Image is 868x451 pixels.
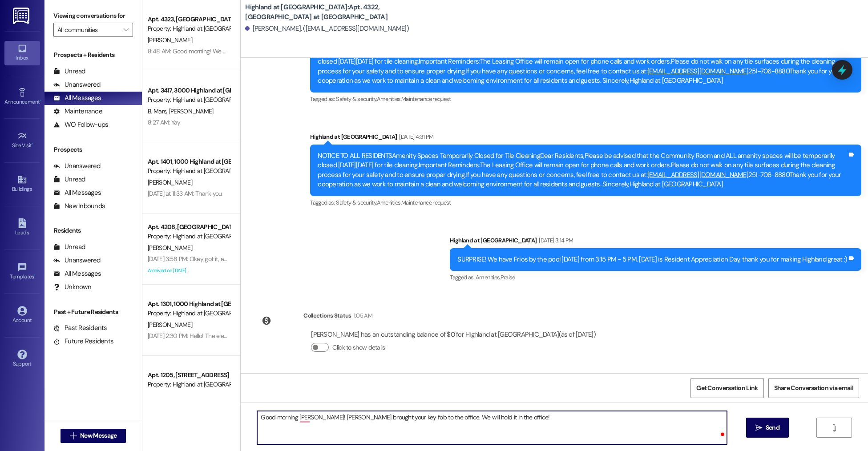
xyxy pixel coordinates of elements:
[4,172,40,196] a: Buildings
[311,330,596,339] div: [PERSON_NAME] has an outstanding balance of $0 for Highland at [GEOGRAPHIC_DATA] (as of [DATE])
[53,67,85,76] div: Unread
[148,370,230,380] div: Apt. 1205, [STREET_ADDRESS]
[148,24,230,33] div: Property: Highland at [GEOGRAPHIC_DATA]
[53,242,85,252] div: Unread
[148,15,230,24] div: Apt. 4323, [GEOGRAPHIC_DATA] at [GEOGRAPHIC_DATA]
[53,93,101,103] div: All Messages
[53,337,113,346] div: Future Residents
[70,432,77,439] i: 
[148,166,230,176] div: Property: Highland at [GEOGRAPHIC_DATA]
[53,256,101,265] div: Unanswered
[450,271,861,284] div: Tagged as:
[148,86,230,95] div: Apt. 3417, 3000 Highland at [GEOGRAPHIC_DATA]
[457,255,847,264] div: SURPRISE! We have Frios by the pool [DATE] from 3:15 PM - 5 PM. [DATE] is Resident Appreciation D...
[4,303,40,327] a: Account
[148,157,230,166] div: Apt. 1401, 1000 Highland at [GEOGRAPHIC_DATA]
[4,41,40,65] a: Inbox
[351,311,372,320] div: 1:05 AM
[310,132,861,145] div: Highland at [GEOGRAPHIC_DATA]
[148,36,192,44] span: [PERSON_NAME]
[148,95,230,105] div: Property: Highland at [GEOGRAPHIC_DATA]
[310,93,861,105] div: Tagged as:
[336,95,376,103] span: Safety & security ,
[40,97,41,104] span: •
[53,282,91,292] div: Unknown
[53,107,102,116] div: Maintenance
[57,23,119,37] input: All communities
[746,418,789,438] button: Send
[148,118,181,126] div: 8:27 AM: Yay
[148,255,258,263] div: [DATE] 3:58 PM: Okay got it, and thank you
[148,107,169,115] span: B. Mars
[4,260,40,284] a: Templates •
[53,269,101,278] div: All Messages
[4,216,40,240] a: Leads
[501,274,515,281] span: Praise
[34,272,36,278] span: •
[148,47,819,55] div: 8:48 AM: Good morning! We will head that way shortly to get the keys and add them to the move-out...
[148,222,230,232] div: Apt. 4208, [GEOGRAPHIC_DATA] at [GEOGRAPHIC_DATA]
[696,383,758,393] span: Get Conversation Link
[755,424,762,431] i: 
[61,429,126,443] button: New Message
[169,107,214,115] span: [PERSON_NAME]
[647,170,748,179] a: [EMAIL_ADDRESS][DOMAIN_NAME]
[44,226,142,235] div: Residents
[44,50,142,60] div: Prospects + Residents
[53,323,107,333] div: Past Residents
[377,199,402,206] span: Amenities ,
[53,201,105,211] div: New Inbounds
[401,199,451,206] span: Maintenance request
[44,307,142,317] div: Past + Future Residents
[476,274,501,281] span: Amenities ,
[44,145,142,154] div: Prospects
[147,265,231,276] div: Archived on [DATE]
[148,189,222,197] div: [DATE] at 11:33 AM: Thank you
[53,120,108,129] div: WO Follow-ups
[318,151,847,189] div: NOTICE TO ALL RESIDENTSAmenity Spaces Temporarily Closed for Tile CleaningDear Residents,Please b...
[401,95,451,103] span: Maintenance request
[13,8,31,24] img: ResiDesk Logo
[766,423,779,432] span: Send
[148,332,503,340] div: [DATE] 2:30 PM: Hello! The elevator in [GEOGRAPHIC_DATA] is out of service. A technician has been...
[53,161,101,171] div: Unanswered
[53,80,101,89] div: Unanswered
[53,188,101,197] div: All Messages
[257,411,727,444] textarea: To enrich screen reader interactions, please activate Accessibility in Grammarly extension settings
[53,175,85,184] div: Unread
[32,141,33,147] span: •
[377,95,402,103] span: Amenities ,
[397,132,433,141] div: [DATE] 4:31 PM
[537,236,573,245] div: [DATE] 3:14 PM
[124,26,129,33] i: 
[831,424,837,431] i: 
[310,196,861,209] div: Tagged as:
[148,299,230,309] div: Apt. 1301, 1000 Highland at [GEOGRAPHIC_DATA]
[768,378,859,398] button: Share Conversation via email
[647,67,748,76] a: [EMAIL_ADDRESS][DOMAIN_NAME]
[318,48,847,86] div: NOTICE TO ALL RESIDENTSAmenity Spaces Temporarily Closed for Tile CleaningDear Residents,Please b...
[53,9,133,23] label: Viewing conversations for
[80,431,117,440] span: New Message
[245,24,409,33] div: [PERSON_NAME]. ([EMAIL_ADDRESS][DOMAIN_NAME])
[148,380,230,389] div: Property: Highland at [GEOGRAPHIC_DATA]
[4,347,40,371] a: Support
[148,321,192,329] span: [PERSON_NAME]
[332,343,385,352] label: Click to show details
[148,178,192,186] span: [PERSON_NAME]
[303,311,351,320] div: Collections Status
[774,383,853,393] span: Share Conversation via email
[336,199,376,206] span: Safety & security ,
[148,244,192,252] span: [PERSON_NAME]
[450,236,861,248] div: Highland at [GEOGRAPHIC_DATA]
[690,378,763,398] button: Get Conversation Link
[4,129,40,153] a: Site Visit •
[148,232,230,241] div: Property: Highland at [GEOGRAPHIC_DATA]
[245,3,423,22] b: Highland at [GEOGRAPHIC_DATA]: Apt. 4322, [GEOGRAPHIC_DATA] at [GEOGRAPHIC_DATA]
[148,309,230,318] div: Property: Highland at [GEOGRAPHIC_DATA]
